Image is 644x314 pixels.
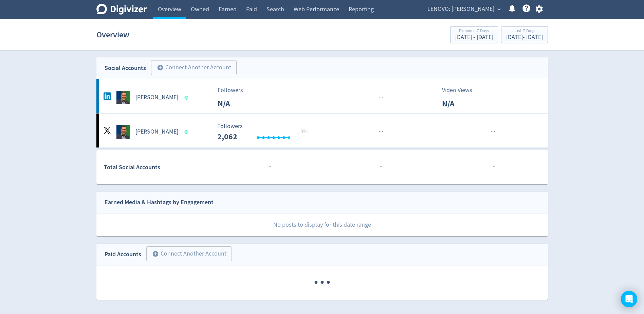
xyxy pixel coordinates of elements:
[382,93,383,102] span: ·
[104,162,212,172] div: Total Social Accounts
[491,127,492,136] span: ·
[442,98,481,110] p: N/A
[135,128,178,136] h5: [PERSON_NAME]
[496,6,502,12] span: expand_more
[621,291,637,307] div: Open Intercom Messenger
[425,4,502,15] button: LENOVO: [PERSON_NAME]
[184,130,190,134] span: Data last synced: 13 Oct 2025, 11:02pm (AEDT)
[382,163,384,171] span: ·
[141,247,232,261] a: Connect Another Account
[495,163,497,171] span: ·
[494,163,495,171] span: ·
[380,127,382,136] span: ·
[151,60,237,75] button: Connect Another Account
[146,61,237,75] a: Connect Another Account
[116,91,130,104] img: Sumir Bhatia undefined
[135,93,178,102] h5: [PERSON_NAME]
[455,29,493,34] div: Previous 7 Days
[184,96,190,100] span: Data last synced: 13 Oct 2025, 5:02pm (AEDT)
[267,163,269,171] span: ·
[380,93,382,102] span: ·
[105,63,146,73] div: Social Accounts
[105,197,214,207] div: Earned Media & Hashtags by Engagement
[96,114,548,147] a: Sumir Bhatia undefined[PERSON_NAME] Followers --- _ 0% Followers 2,062 ······
[218,86,257,95] p: Followers
[501,26,548,43] button: Last 7 Days[DATE]- [DATE]
[116,125,130,139] img: Sumir Bhatia undefined
[319,265,325,300] span: ·
[379,93,380,102] span: ·
[152,250,159,257] span: add_circle
[442,86,481,95] p: Video Views
[157,64,164,71] span: add_circle
[379,127,380,136] span: ·
[313,265,319,300] span: ·
[492,127,494,136] span: ·
[381,163,382,171] span: ·
[105,249,141,259] div: Paid Accounts
[382,127,383,136] span: ·
[214,123,316,141] svg: Followers ---
[297,128,308,135] span: _ 0%
[270,163,271,171] span: ·
[96,24,129,46] h1: Overview
[218,98,257,110] p: N/A
[146,246,232,261] button: Connect Another Account
[450,26,498,43] button: Previous 7 Days[DATE] - [DATE]
[506,34,543,40] div: [DATE] - [DATE]
[380,163,381,171] span: ·
[97,213,548,236] p: No posts to display for this date range
[506,29,543,34] div: Last 7 Days
[455,34,493,40] div: [DATE] - [DATE]
[325,265,331,300] span: ·
[269,163,270,171] span: ·
[493,163,494,171] span: ·
[427,4,494,15] span: LENOVO: [PERSON_NAME]
[96,79,548,113] a: Sumir Bhatia undefined[PERSON_NAME]FollowersN/A···Video ViewsN/A
[494,127,495,136] span: ·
